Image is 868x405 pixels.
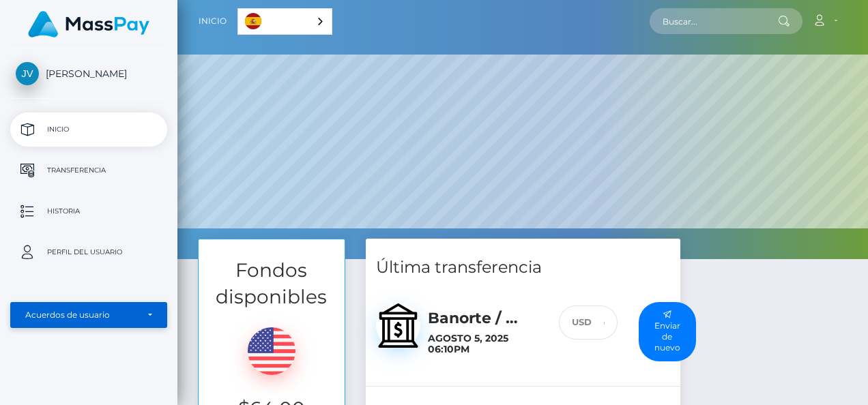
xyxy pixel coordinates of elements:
[650,8,778,34] input: Buscar...
[559,305,592,340] div: USD
[16,242,162,262] p: Perfil del usuario
[199,257,345,310] h3: Fondos disponibles
[25,310,137,320] div: Acuerdos de usuario
[248,327,295,375] img: USD.png
[376,303,420,348] img: bank.svg
[10,194,167,228] a: Historia
[237,8,332,35] aside: Language selected: Español
[16,119,162,140] p: Inicio
[10,67,167,80] span: [PERSON_NAME]
[10,112,167,147] a: Inicio
[428,333,538,356] h6: Agosto 5, 2025 06:10PM
[376,256,670,280] h4: Última transferencia
[237,8,332,35] div: Language
[10,153,167,187] a: Transferencia
[16,201,162,222] p: Historia
[238,9,332,34] a: Español
[10,302,167,328] button: Acuerdos de usuario
[16,160,162,181] p: Transferencia
[28,11,149,37] img: MassPay
[592,305,617,340] input: 64.00
[10,235,167,269] a: Perfil del usuario
[199,7,227,35] a: Inicio
[428,308,538,329] h5: Banorte / MXN
[639,302,696,361] button: Enviar de nuevo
